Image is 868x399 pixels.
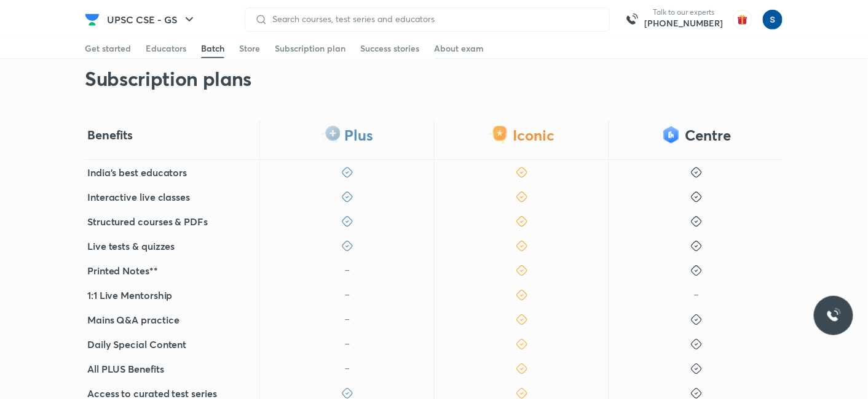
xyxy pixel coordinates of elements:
[146,42,186,55] div: Educators
[87,288,172,303] h5: 1:1 Live Mentorship
[239,39,260,58] a: Store
[341,289,353,301] img: icon
[620,7,644,32] img: call-us
[201,42,224,55] div: Batch
[239,42,260,55] div: Store
[87,263,158,278] h5: Printed Notes**
[87,165,187,180] h5: India's best educators
[100,7,204,32] button: UPSC CSE - GS
[87,239,175,254] h5: Live tests & quizzes
[87,214,208,229] h5: Structured courses & PDFs
[644,17,723,29] a: [PHONE_NUMBER]
[87,190,190,204] h5: Interactive live classes
[360,39,419,58] a: Success stories
[87,127,133,143] h4: Benefits
[434,39,484,58] a: About exam
[434,42,484,55] div: About exam
[275,39,345,58] a: Subscription plan
[201,39,224,58] a: Batch
[146,39,186,58] a: Educators
[341,265,353,277] img: icon
[87,337,186,352] h5: Daily Special Content
[826,308,841,323] img: ttu
[360,42,419,55] div: Success stories
[87,312,180,327] h5: Mains Q&A practice
[644,7,723,17] p: Talk to our experts
[762,9,783,30] img: simran kumari
[87,362,164,376] h5: All PLUS Benefits
[267,14,599,24] input: Search courses, test series and educators
[85,42,131,55] div: Get started
[341,338,353,351] img: icon
[85,12,100,27] img: Company Logo
[85,66,251,91] h2: Subscription plans
[85,39,131,58] a: Get started
[341,314,353,326] img: icon
[690,289,703,301] img: icon
[733,10,752,29] img: avatar
[275,42,345,55] div: Subscription plan
[341,363,353,375] img: icon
